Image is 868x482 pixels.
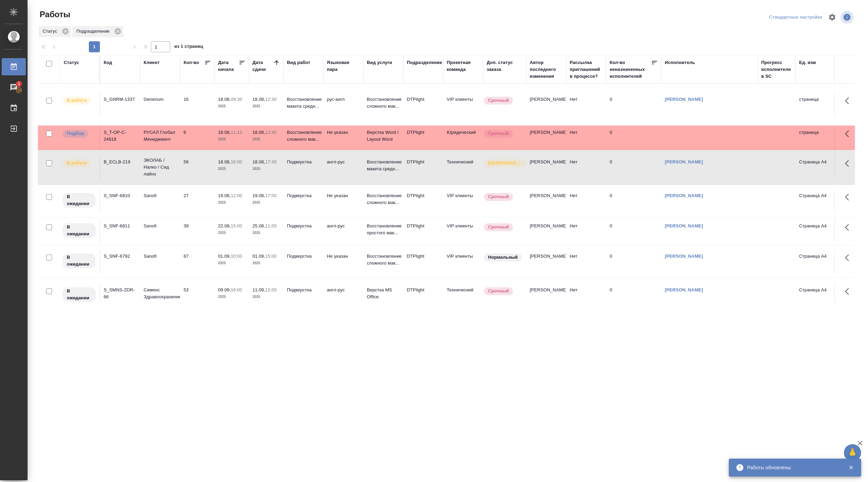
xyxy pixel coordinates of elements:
[218,97,231,102] p: 18.08,
[606,249,661,274] td: 0
[566,126,606,150] td: Нет
[796,155,836,179] td: Страница А4
[252,229,280,236] p: 2025
[38,9,70,20] span: Работы
[180,189,215,213] td: 27
[767,12,824,23] div: split button
[367,129,400,143] p: Верстка Word / Layout Word
[606,219,661,243] td: 0
[796,189,836,213] td: Страница А4
[761,59,792,80] div: Прогресс исполнителя в SC
[403,283,443,307] td: DTPlight
[252,199,280,206] p: 2025
[218,199,246,206] p: 2025
[488,224,509,231] p: Срочный
[180,219,215,243] td: 39
[265,287,277,292] p: 12:00
[566,155,606,179] td: Нет
[43,28,60,35] p: Статус
[62,129,96,138] div: Можно подбирать исполнителей
[530,59,563,80] div: Автор последнего изменения
[799,59,816,66] div: Ед. изм
[403,155,443,179] td: DTPlight
[67,288,91,301] p: В ожидании
[566,219,606,243] td: Нет
[665,223,703,228] a: [PERSON_NAME]
[443,283,483,307] td: Технический
[488,130,509,137] p: Срочный
[526,126,566,150] td: [PERSON_NAME]
[327,59,360,73] div: Языковая пара
[218,193,231,198] p: 19.08,
[840,11,855,24] span: Посмотреть информацию
[610,59,651,80] div: Кол-во неназначенных исполнителей
[104,129,137,143] div: S_T-OP-C-24818
[443,249,483,274] td: VIP клиенты
[323,283,363,307] td: англ-рус
[606,189,661,213] td: 0
[367,159,400,172] p: Восстановление макета средн...
[606,283,661,307] td: 0
[252,136,280,143] p: 2025
[367,253,400,267] p: Восстановление сложного мак...
[841,219,857,236] button: Здесь прячутся важные кнопки
[287,159,320,165] p: Подверстка
[323,126,363,150] td: Не указан
[218,260,246,267] p: 2025
[67,130,84,137] p: Подбор
[218,136,246,143] p: 2025
[796,126,836,150] td: страница
[665,97,703,102] a: [PERSON_NAME]
[665,254,703,259] a: [PERSON_NAME]
[180,283,215,307] td: 53
[184,59,199,66] div: Кол-во
[841,283,857,300] button: Здесь прячутся важные кнопки
[844,444,861,461] button: 🙏
[796,219,836,243] td: Страница А4
[67,160,87,167] p: В работе
[218,293,246,300] p: 2025
[526,283,566,307] td: [PERSON_NAME]
[144,287,177,300] p: Сименс Здравоохранение
[323,249,363,274] td: Не указан
[252,159,265,164] p: 18.08,
[526,189,566,213] td: [PERSON_NAME]
[144,157,177,178] p: ЭКОЛАБ / Налко / Сид лайнз
[104,159,137,165] div: B_ECLB-219
[847,446,858,460] span: 🙏
[841,93,857,109] button: Здесь прячутся важные кнопки
[323,93,363,117] td: рус-англ
[403,249,443,274] td: DTPlight
[403,126,443,150] td: DTPlight
[39,26,71,37] div: Статус
[144,96,177,103] p: Generium
[526,219,566,243] td: [PERSON_NAME]
[488,97,509,104] p: Срочный
[570,59,603,80] div: Рассылка приглашений в процессе?
[443,219,483,243] td: VIP клиенты
[67,193,91,207] p: В ожидании
[104,223,137,229] div: S_SNF-6811
[323,189,363,213] td: Не указан
[252,223,265,228] p: 25.08,
[180,249,215,274] td: 67
[606,93,661,117] td: 0
[287,287,320,293] p: Подверстка
[844,464,858,471] button: Закрыть
[218,254,231,259] p: 01.09,
[606,126,661,150] td: 0
[287,96,320,110] p: Восстановление макета средн...
[104,253,137,260] div: S_SNF-6792
[488,254,518,261] p: Нормальный
[403,219,443,243] td: DTPlight
[526,249,566,274] td: [PERSON_NAME]
[62,96,96,105] div: Исполнитель выполняет работу
[67,97,87,104] p: В работе
[67,254,91,268] p: В ожидании
[252,193,265,198] p: 19.08,
[841,155,857,172] button: Здесь прячутся важные кнопки
[367,223,400,236] p: Восстановление простого мак...
[287,192,320,199] p: Подверстка
[180,126,215,150] td: 6
[841,189,857,205] button: Здесь прячутся важные кнопки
